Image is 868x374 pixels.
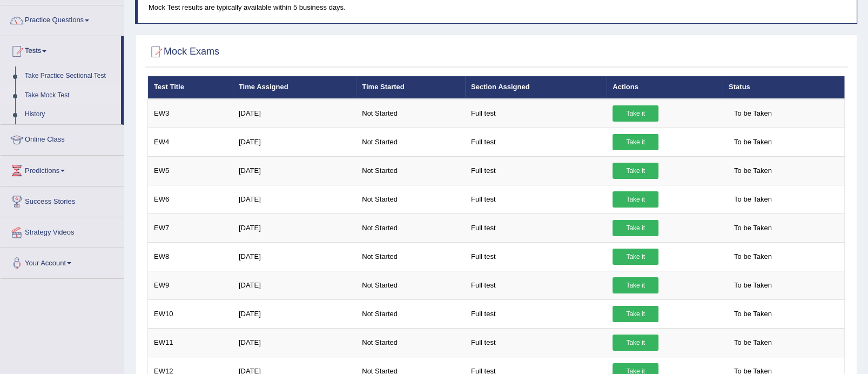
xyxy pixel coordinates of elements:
[729,335,777,351] span: To be Taken
[613,335,658,351] a: Take it
[148,271,233,299] td: EW9
[20,105,121,124] a: History
[233,328,356,357] td: [DATE]
[233,156,356,185] td: [DATE]
[465,213,607,242] td: Full test
[613,134,658,150] a: Take it
[607,76,723,99] th: Actions
[148,156,233,185] td: EW5
[233,99,356,128] td: [DATE]
[233,128,356,156] td: [DATE]
[233,299,356,328] td: [DATE]
[729,249,777,265] span: To be Taken
[729,105,777,122] span: To be Taken
[356,76,465,99] th: Time Started
[465,242,607,271] td: Full test
[356,99,465,128] td: Not Started
[613,105,658,122] a: Take it
[356,242,465,271] td: Not Started
[20,86,121,105] a: Take Mock Test
[148,242,233,271] td: EW8
[465,128,607,156] td: Full test
[148,328,233,357] td: EW11
[356,328,465,357] td: Not Started
[729,134,777,150] span: To be Taken
[613,306,658,322] a: Take it
[465,156,607,185] td: Full test
[465,99,607,128] td: Full test
[147,44,219,60] h2: Mock Exams
[356,128,465,156] td: Not Started
[729,163,777,179] span: To be Taken
[233,271,356,299] td: [DATE]
[1,125,124,152] a: Online Class
[1,217,124,244] a: Strategy Videos
[233,242,356,271] td: [DATE]
[148,299,233,328] td: EW10
[1,248,124,275] a: Your Account
[613,191,658,208] a: Take it
[148,76,233,99] th: Test Title
[148,128,233,156] td: EW4
[1,36,121,63] a: Tests
[465,76,607,99] th: Section Assigned
[723,76,845,99] th: Status
[356,185,465,213] td: Not Started
[20,66,121,86] a: Take Practice Sectional Test
[233,185,356,213] td: [DATE]
[233,76,356,99] th: Time Assigned
[148,99,233,128] td: EW3
[356,299,465,328] td: Not Started
[465,271,607,299] td: Full test
[465,185,607,213] td: Full test
[613,220,658,236] a: Take it
[729,220,777,236] span: To be Taken
[465,328,607,357] td: Full test
[148,185,233,213] td: EW6
[1,5,124,32] a: Practice Questions
[356,271,465,299] td: Not Started
[729,277,777,293] span: To be Taken
[613,163,658,179] a: Take it
[1,186,124,213] a: Success Stories
[1,156,124,183] a: Predictions
[729,306,777,322] span: To be Taken
[149,2,846,12] p: Mock Test results are typically available within 5 business days.
[613,249,658,265] a: Take it
[356,156,465,185] td: Not Started
[613,277,658,293] a: Take it
[233,213,356,242] td: [DATE]
[729,191,777,208] span: To be Taken
[148,213,233,242] td: EW7
[465,299,607,328] td: Full test
[356,213,465,242] td: Not Started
